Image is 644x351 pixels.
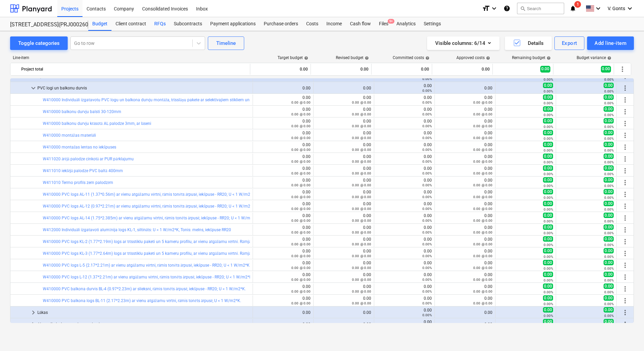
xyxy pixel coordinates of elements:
a: Settings [420,17,445,31]
div: Toggle categories [18,39,60,48]
div: Line-item [10,55,251,60]
div: 0.00 [438,166,492,175]
div: 0.00 [377,154,432,164]
small: 0.00% [544,113,553,117]
small: 0.00% [544,101,553,105]
a: Budget [88,17,111,31]
div: 0.00 [438,86,492,90]
small: 0.00 @ 0.00 [473,242,492,246]
div: 0.00 [438,237,492,246]
small: 0.00 @ 0.00 [352,219,371,222]
span: More actions [621,308,629,317]
span: 0.00 [604,224,614,230]
span: 0.00 [543,154,553,159]
span: 0.00 [604,213,614,218]
small: 0.00% [604,219,614,223]
span: More actions [621,167,629,175]
div: 0.00 [438,213,492,223]
small: 0.00 @ 0.00 [473,124,492,128]
small: 0.00% [422,183,432,187]
div: 0.00 [256,119,311,128]
small: 0.00 @ 0.00 [352,266,371,270]
small: 0.00% [604,101,614,105]
small: 0.00% [422,148,432,152]
a: Income [322,17,346,31]
a: W410000 PVC logs AL-12 (0.97*2.21m) ar vienu atgāžamu vērtni, rāmis tonēts ārpusē, iekšpuse - RR2... [43,204,256,209]
div: 0.00 [256,95,311,105]
small: 0.00 @ 0.00 [473,160,492,163]
small: 0.00 @ 0.00 [352,231,371,234]
small: 0.00 @ 0.00 [352,101,371,104]
div: 0.00 [377,178,432,187]
small: 0.00% [604,267,614,270]
span: 0.00 [604,177,614,183]
small: 0.00 @ 0.00 [473,136,492,140]
small: 0.00% [544,196,553,199]
a: Files9+ [375,17,392,31]
span: 0.00 [543,236,553,242]
small: 0.00 @ 0.00 [473,231,492,234]
div: 0.00 [377,225,432,235]
div: 0.00 [316,225,371,235]
small: 0.00% [544,172,553,176]
small: 0.00% [544,255,553,259]
div: 0.00 [374,64,429,75]
div: 0.00 [438,107,492,116]
small: 0.00 @ 0.00 [291,148,311,152]
div: 0.00 [256,249,311,258]
small: 0.00 @ 0.00 [291,171,311,175]
div: Add line-item [594,39,626,48]
div: 0.00 [316,107,371,116]
div: Visible columns : 6/14 [435,39,491,48]
div: 0.00 [316,119,371,128]
a: W410000 PVC balkona logs BL-11 (2.17*2.23m) ar vienu atgāžamu vērtni, rāmis tonēts ārpusē, U < 1 ... [43,298,241,303]
small: 0.00% [604,160,614,164]
div: 0.00 [256,201,311,211]
span: 0.00 [543,94,553,100]
div: Analytics [392,17,420,31]
span: 0.00 [604,260,614,265]
a: W410000 balkonu durvju krāsotā AL palodze 3mm, ar lāseni [43,121,151,126]
div: 0.00 [316,131,371,140]
span: More actions [621,273,629,281]
small: 0.00 @ 0.00 [291,195,311,199]
small: 0.00% [422,124,432,128]
span: More actions [621,285,629,293]
small: 0.00% [604,172,614,176]
small: 0.00% [604,243,614,247]
span: More actions [621,238,629,246]
small: 0.00% [604,137,614,140]
a: Subcontracts [170,17,206,31]
small: 0.00 @ 0.00 [352,171,371,175]
a: W410000 montažas lentas no iekšpuses [43,145,116,150]
span: 0.00 [543,213,553,218]
small: 0.00 @ 0.00 [291,160,311,163]
span: More actions [618,65,626,73]
div: 0.00 [377,107,432,116]
small: 0.00 @ 0.00 [291,136,311,140]
a: W410000 PVC logs AL-11 (1.37*0.56m) ar vienu atgāžamu vērtni, rāmis tonēts ārpusē, iekšpuse - RR2... [43,192,256,197]
small: 0.00 @ 0.00 [291,101,311,104]
span: More actions [621,108,629,116]
small: 0.00 @ 0.00 [473,112,492,116]
small: 0.00% [544,231,553,235]
small: 0.00% [604,208,614,211]
span: 0.00 [543,118,553,124]
small: 0.00 @ 0.00 [473,254,492,258]
small: 0.00 @ 0.00 [291,266,311,270]
small: 0.00% [544,243,553,247]
div: 0.00 [377,166,432,175]
span: help [485,56,490,60]
div: 0.00 [316,190,371,199]
div: 0.00 [256,154,311,164]
div: 0.00 [256,178,311,187]
small: 0.00% [544,267,553,270]
div: 0.00 [377,213,432,223]
div: 0.00 [316,154,371,164]
a: W410000 PVC logs KL-2 (1.77*2.19m) logs ar trīsstiklu paketi un 5 kameru profilu, ar vienu atgāža... [43,239,366,244]
span: 0.00 [604,118,614,124]
a: W410000 montāžas materiāli [43,133,96,138]
small: 0.00 @ 0.00 [352,207,371,211]
div: 0.00 [316,249,371,258]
